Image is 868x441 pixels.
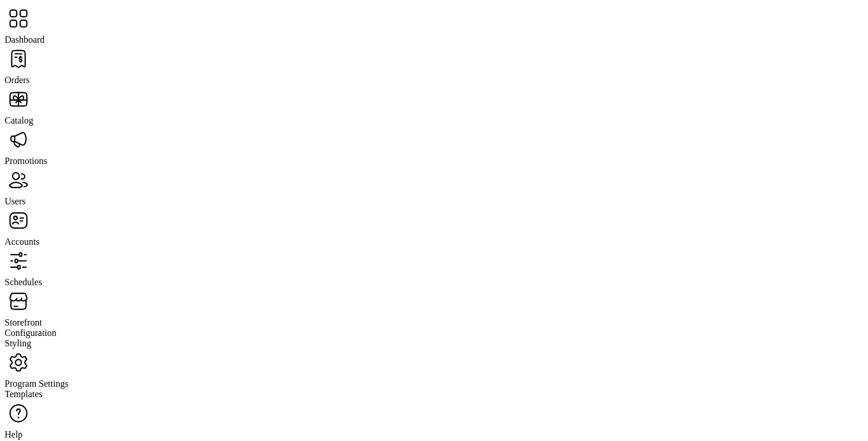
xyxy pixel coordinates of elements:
span: Help [5,429,22,439]
span: Orders [5,75,30,85]
span: Accounts [5,237,39,246]
span: Configuration [5,328,57,338]
span: Program Settings [5,379,69,388]
span: Storefront [5,317,42,327]
span: Dashboard [5,35,44,44]
span: Catalog [5,115,33,125]
span: Users [5,196,25,206]
span: Templates [5,389,43,399]
span: Schedules [5,277,42,287]
span: Promotions [5,156,47,166]
span: Styling [5,338,31,348]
